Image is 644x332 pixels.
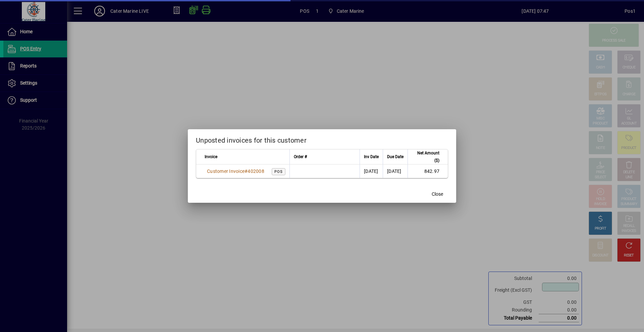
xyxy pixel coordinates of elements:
[364,153,379,160] span: Inv Date
[294,153,307,160] span: Order #
[432,191,443,198] span: Close
[408,164,448,178] td: 842.97
[412,149,439,164] span: Net Amount ($)
[245,169,248,174] span: #
[274,170,283,174] span: POS
[383,164,408,178] td: [DATE]
[205,153,217,160] span: Invoice
[205,168,267,175] a: Customer Invoice#402008
[207,169,245,174] span: Customer Invoice
[387,153,404,160] span: Due Date
[427,188,448,200] button: Close
[248,169,264,174] span: 402008
[188,129,456,149] h2: Unposted invoices for this customer
[360,164,383,178] td: [DATE]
